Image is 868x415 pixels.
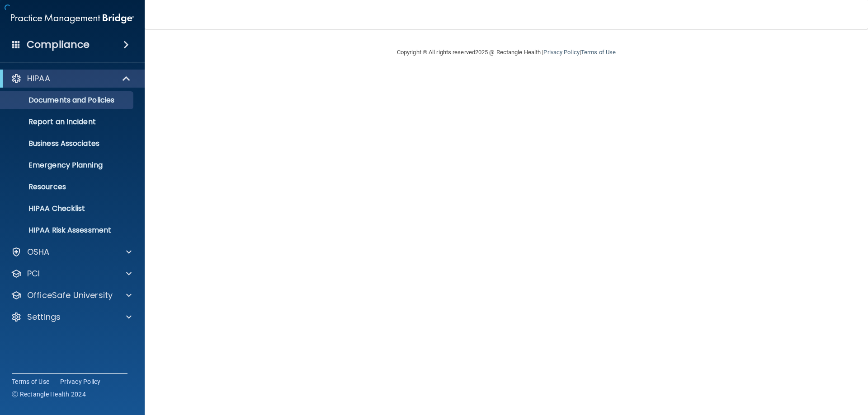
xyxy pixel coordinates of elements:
p: HIPAA [27,73,50,84]
img: PMB logo [11,9,134,28]
p: OfficeSafe University [27,290,113,301]
a: OSHA [11,247,132,257]
p: Emergency Planning [6,161,129,170]
p: Settings [27,312,61,322]
p: HIPAA Risk Assessment [6,226,129,235]
a: Settings [11,312,132,322]
p: HIPAA Checklist [6,204,129,213]
a: Terms of Use [581,49,616,56]
span: Ⓒ Rectangle Health 2024 [12,390,86,399]
p: OSHA [27,247,50,257]
p: Documents and Policies [6,96,129,105]
p: Resources [6,182,129,191]
h4: Compliance [27,38,90,51]
p: Business Associates [6,139,129,148]
a: Terms of Use [12,377,49,386]
a: Privacy Policy [543,49,579,56]
p: PCI [27,268,40,279]
p: Report an Incident [6,117,129,126]
div: Copyright © All rights reserved 2025 @ Rectangle Health | | [341,38,671,67]
a: OfficeSafe University [11,290,132,301]
a: PCI [11,268,132,279]
a: HIPAA [11,73,131,84]
a: Privacy Policy [60,377,101,386]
